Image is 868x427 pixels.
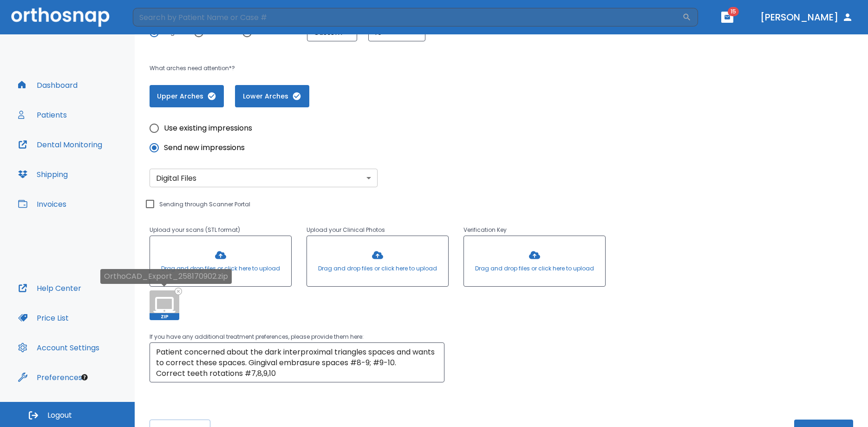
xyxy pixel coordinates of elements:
[164,123,252,134] span: Use existing impressions
[307,224,449,236] p: Upload your Clinical Photos
[13,74,83,96] button: Dashboard
[80,373,89,381] div: Tooltip anchor
[13,366,88,388] button: Preferences
[13,277,87,299] button: Help Center
[757,9,857,26] button: [PERSON_NAME]
[235,85,309,107] button: Lower Arches
[463,224,606,236] p: Verification Key
[150,169,378,187] div: Without label
[156,347,438,379] textarea: Patient concerned about the dark interproximal triangles spaces and wants to correct these spaces...
[13,133,108,156] button: Dental Monitoring
[159,92,215,101] span: Upper Arches
[728,7,739,16] span: 15
[13,307,74,329] button: Price List
[47,410,72,420] span: Logout
[13,163,73,185] button: Shipping
[13,336,105,359] button: Account Settings
[104,271,228,282] p: OrthoCAD_Export_258170902.zip
[150,85,224,107] button: Upper Arches
[150,313,179,320] span: ZIP
[150,331,606,342] p: If you have any additional treatment preferences, please provide them here:
[150,63,560,74] p: What arches need attention*?
[244,92,300,101] span: Lower Arches
[13,104,72,126] button: Patients
[150,224,292,236] p: Upload your scans (STL format)
[11,7,110,26] img: Orthosnap
[13,193,72,215] button: Invoices
[133,8,682,26] input: Search by Patient Name or Case #
[164,142,245,153] span: Send new impressions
